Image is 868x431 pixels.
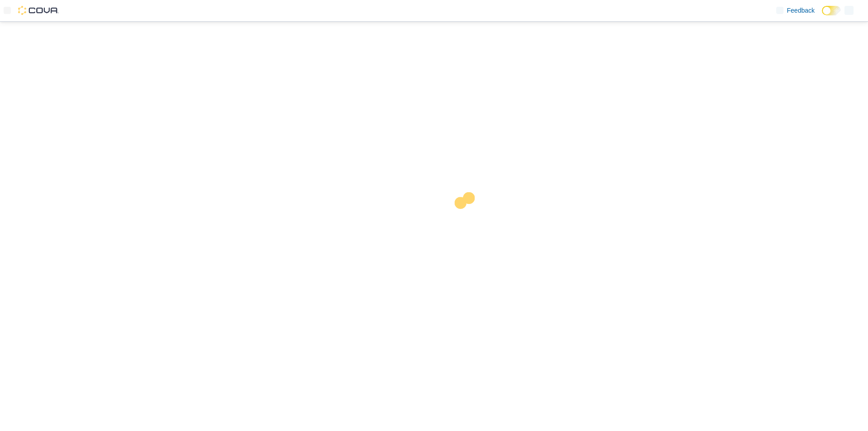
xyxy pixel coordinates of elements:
span: Feedback [787,6,815,15]
a: Feedback [773,1,818,19]
img: cova-loader [434,185,502,253]
input: Dark Mode [822,6,841,15]
img: Cova [18,6,59,15]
